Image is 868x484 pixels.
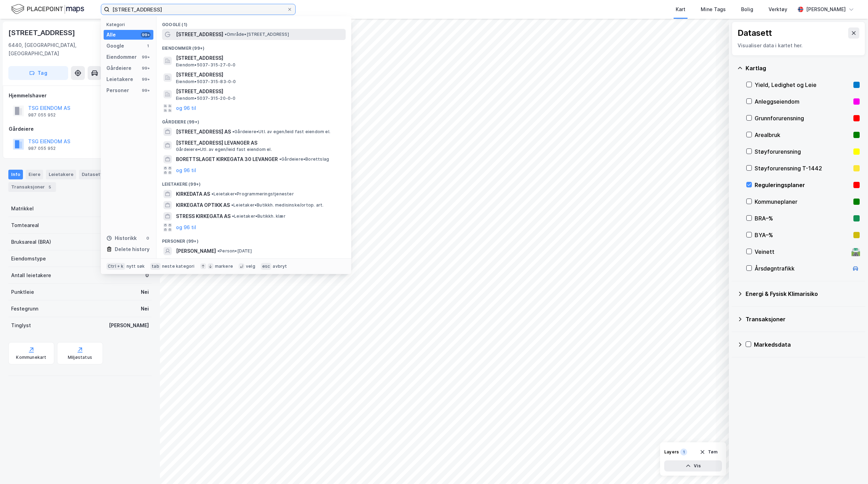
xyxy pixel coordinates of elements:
[156,40,351,53] div: Eiendommer (99+)
[110,4,287,15] input: Søk på adresse, matrikkel, gårdeiere, leietakere eller personer
[11,255,46,263] div: Eiendomstype
[176,62,236,68] span: Eiendom • 5037-315-27-0-0
[754,340,860,349] div: Markedsdata
[176,201,230,209] span: KIRKEGATA OPTIKK AS
[273,264,287,269] div: avbryt
[232,129,234,134] span: •
[225,32,227,37] span: •
[8,170,23,179] div: Info
[115,245,150,253] div: Delete history
[664,449,679,455] div: Layers
[156,176,351,188] div: Leietakere (99+)
[8,27,77,38] div: [STREET_ADDRESS]
[150,263,161,270] div: tab
[127,264,145,269] div: nytt søk
[11,238,51,246] div: Bruksareal (BRA)
[156,233,351,245] div: Personer (99+)
[106,75,133,83] div: Leietakere
[176,54,343,62] span: [STREET_ADDRESS]
[106,263,125,270] div: Ctrl + k
[755,97,851,106] div: Anleggseiendom
[141,54,151,60] div: 99+
[225,32,289,37] span: Område • [STREET_ADDRESS]
[46,170,76,179] div: Leietakere
[741,5,753,14] div: Bolig
[755,264,849,273] div: Årsdøgntrafikk
[695,446,722,458] button: Tøm
[176,155,278,163] span: BORETTSLAGET KIRKEGATA 30 LEVANGER
[746,64,860,72] div: Kartlag
[28,146,56,151] div: 987 055 952
[279,156,329,162] span: Gårdeiere • Borettslag
[156,16,351,29] div: Google (1)
[211,191,214,196] span: •
[279,156,281,162] span: •
[738,41,859,50] div: Visualiser data i kartet her.
[11,271,51,280] div: Antall leietakere
[106,31,116,39] div: Alle
[26,170,43,179] div: Eiere
[246,264,255,269] div: velg
[176,223,196,232] button: og 96 til
[755,114,851,122] div: Grunnforurensning
[738,27,772,39] div: Datasett
[211,191,294,197] span: Leietaker • Programmeringstjenester
[16,355,46,360] div: Kommunekart
[46,184,53,191] div: 5
[11,204,34,213] div: Matrikkel
[176,104,196,112] button: og 96 til
[8,182,56,192] div: Transaksjoner
[232,213,234,219] span: •
[106,86,129,95] div: Personer
[106,22,153,27] div: Kategori
[755,214,851,223] div: BRA–%
[79,170,105,179] div: Datasett
[141,88,151,93] div: 99+
[11,288,34,296] div: Punktleie
[176,71,343,79] span: [STREET_ADDRESS]
[11,321,31,330] div: Tinglyst
[9,125,151,133] div: Gårdeiere
[217,248,219,253] span: •
[176,96,236,101] span: Eiendom • 5037-315-20-0-0
[676,5,685,14] div: Kart
[141,76,151,82] div: 99+
[11,305,38,313] div: Festegrunn
[176,79,236,84] span: Eiendom • 5037-315-83-0-0
[664,460,722,471] button: Vis
[162,264,195,269] div: neste kategori
[176,212,231,220] span: STRESS KIRKEGATA AS
[769,5,787,14] div: Verktøy
[106,42,124,50] div: Google
[231,202,323,208] span: Leietaker • Butikkh. medisinske/ortop. art.
[755,147,851,156] div: Støyforurensning
[176,190,210,198] span: KIRKEDATA AS
[145,43,151,49] div: 1
[109,321,149,330] div: [PERSON_NAME]
[176,139,343,147] span: [STREET_ADDRESS] LEVANGER AS
[141,32,151,38] div: 99+
[217,248,252,254] span: Person • [DATE]
[145,235,151,241] div: 0
[9,91,151,100] div: Hjemmelshaver
[156,114,351,126] div: Gårdeiere (99+)
[176,128,231,136] span: [STREET_ADDRESS] AS
[833,451,868,484] div: Kontrollprogram for chat
[145,271,149,280] div: 0
[232,213,286,219] span: Leietaker • Butikkh. klær
[701,5,726,14] div: Mine Tags
[833,451,868,484] iframe: Chat Widget
[215,264,233,269] div: markere
[141,305,149,313] div: Nei
[231,202,233,208] span: •
[11,221,39,229] div: Tomteareal
[106,234,137,242] div: Historikk
[28,112,56,118] div: 987 055 952
[806,5,846,14] div: [PERSON_NAME]
[176,87,343,96] span: [STREET_ADDRESS]
[68,355,92,360] div: Miljøstatus
[176,166,196,175] button: og 96 til
[176,147,272,152] span: Gårdeiere • Utl. av egen/leid fast eiendom el.
[851,247,860,256] div: 🛣️
[755,81,851,89] div: Yield, Ledighet og Leie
